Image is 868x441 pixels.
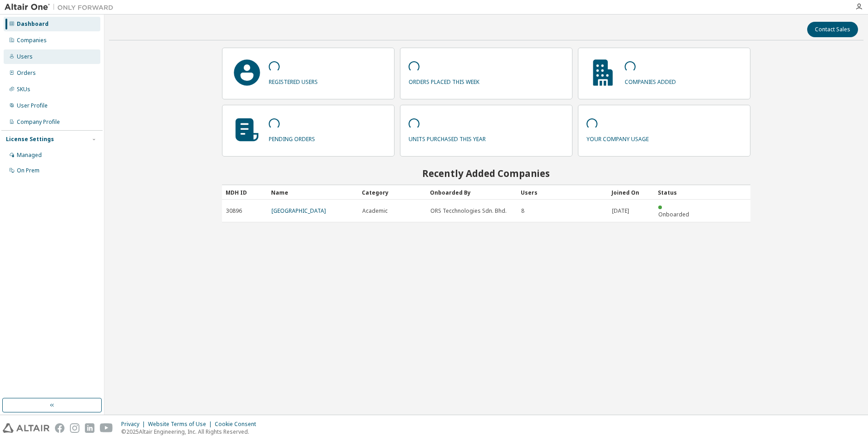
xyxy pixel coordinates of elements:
[269,75,318,86] p: registered users
[17,102,48,109] div: User Profile
[612,185,650,200] div: Joined On
[521,185,604,200] div: Users
[625,75,676,86] p: companies added
[70,423,79,433] img: instagram.svg
[430,185,513,200] div: Onboarded By
[409,75,479,86] p: orders placed this week
[612,207,629,215] span: [DATE]
[271,185,355,200] div: Name
[226,207,242,215] span: 30896
[3,423,49,433] img: altair_logo.svg
[807,22,858,37] button: Contact Sales
[226,185,264,200] div: MDH ID
[148,421,215,428] div: Website Terms of Use
[269,132,315,143] p: pending orders
[17,86,30,93] div: SKUs
[121,421,148,428] div: Privacy
[6,136,54,143] div: License Settings
[521,207,524,215] span: 8
[215,421,261,428] div: Cookie Consent
[17,20,49,28] div: Dashboard
[17,69,36,77] div: Orders
[362,185,423,200] div: Category
[5,3,118,12] img: Altair One
[409,132,486,143] p: units purchased this year
[658,211,689,218] span: Onboarded
[222,167,750,179] h2: Recently Added Companies
[55,423,64,433] img: facebook.svg
[17,53,33,60] div: Users
[658,185,696,200] div: Status
[17,118,60,126] div: Company Profile
[17,167,39,174] div: On Prem
[85,423,94,433] img: linkedin.svg
[17,152,42,159] div: Managed
[121,428,261,436] p: © 2025 Altair Engineering, Inc. All Rights Reserved.
[362,207,388,215] span: Academic
[430,207,507,215] span: ORS Tecchnologies Sdn. Bhd.
[271,207,326,215] a: [GEOGRAPHIC_DATA]
[100,423,113,433] img: youtube.svg
[587,132,649,143] p: your company usage
[17,37,47,44] div: Companies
